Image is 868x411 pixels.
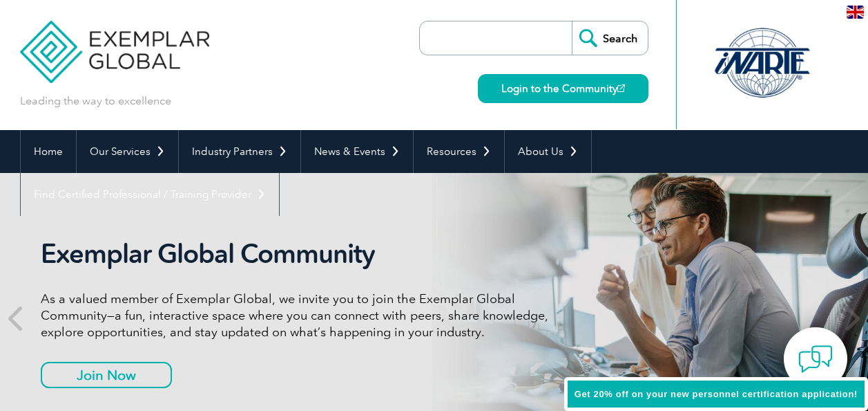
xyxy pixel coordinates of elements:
h2: Exemplar Global Community [41,238,559,270]
img: open_square.png [617,84,625,92]
a: Home [21,130,76,173]
p: As a valued member of Exemplar Global, we invite you to join the Exemplar Global Community—a fun,... [41,291,559,340]
a: Find Certified Professional / Training Provider [21,173,279,216]
a: About Us [505,130,591,173]
a: News & Events [301,130,413,173]
a: Industry Partners [179,130,300,173]
span: Get 20% off on your new personnel certification application! [575,389,858,399]
img: contact-chat.png [798,342,833,376]
a: Join Now [41,362,172,388]
a: Resources [414,130,504,173]
a: Login to the Community [478,74,648,103]
img: en [847,6,864,19]
input: Search [572,21,648,55]
p: Leading the way to excellence [20,93,171,109]
a: Our Services [77,130,178,173]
